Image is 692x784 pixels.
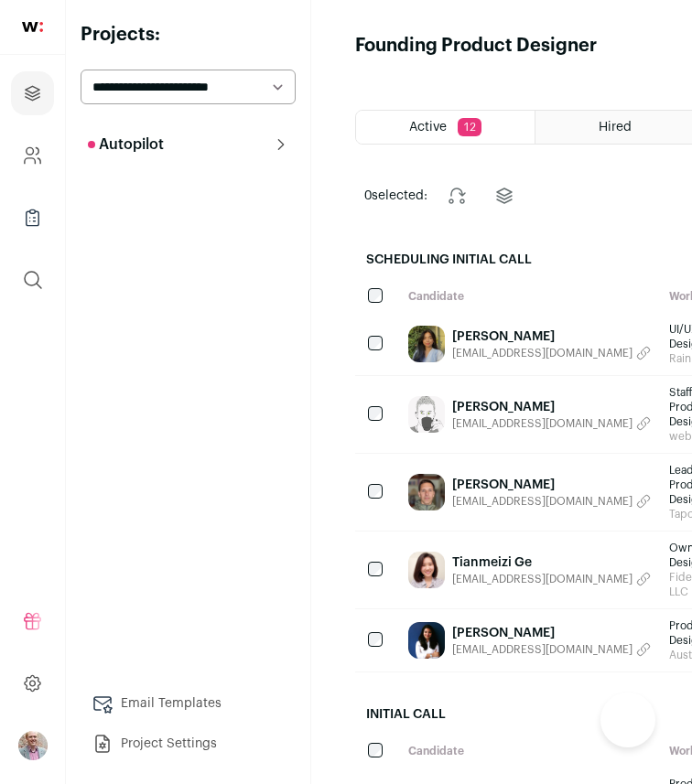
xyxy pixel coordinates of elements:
[452,416,633,431] span: [EMAIL_ADDRESS][DOMAIN_NAME]
[452,398,651,416] a: [PERSON_NAME]
[452,346,633,360] span: [EMAIL_ADDRESS][DOMAIN_NAME]
[409,121,447,134] span: Active
[600,693,655,747] iframe: Help Scout Beacon - Open
[81,725,296,762] a: Project Settings
[11,71,54,115] a: Projects
[364,187,427,205] span: selected:
[408,474,445,510] img: 3c625dcc6f8c4403cd71c5c2167915e3516027ae27432bbc52c38b82d4bb74dc.jpg
[399,280,660,313] div: Candidate
[11,134,54,177] a: Company and ATS Settings
[364,189,372,202] span: 0
[452,494,651,509] button: [EMAIL_ADDRESS][DOMAIN_NAME]
[452,416,651,431] button: [EMAIL_ADDRESS][DOMAIN_NAME]
[408,326,445,362] img: f0791d62dd61cf0cb098b18c74c872efae5d6fb4cb275e4c071d00a038c40bfc
[408,622,445,659] img: 950195ba09efa2f3e1bb5dbdbd2b7135f76b107e3bb638ac94dff5eb3d85e705.jpg
[452,328,651,346] a: [PERSON_NAME]
[452,476,651,494] a: [PERSON_NAME]
[599,121,632,134] span: Hired
[452,572,633,586] span: [EMAIL_ADDRESS][DOMAIN_NAME]
[11,196,54,240] a: Company Lists
[452,494,633,509] span: [EMAIL_ADDRESS][DOMAIN_NAME]
[452,642,633,657] span: [EMAIL_ADDRESS][DOMAIN_NAME]
[81,126,296,163] button: Autopilot
[408,396,445,433] img: bc0f2dd1cd7c1dc5f50fea2665ffb984f117bd8caa966ac21e66c1757f0bda83.jpg
[452,642,651,657] button: [EMAIL_ADDRESS][DOMAIN_NAME]
[458,118,481,136] span: 12
[452,346,651,360] button: [EMAIL_ADDRESS][DOMAIN_NAME]
[22,22,43,32] img: wellfound-shorthand-0d5821cbd27db2630d0214b213865d53afaa358527fdda9d0ea32b1df1b89c2c.svg
[452,624,651,642] a: [PERSON_NAME]
[88,134,164,156] p: Autopilot
[18,731,48,760] img: 190284-medium_jpg
[81,22,296,48] h2: Projects:
[399,735,660,768] div: Candidate
[408,552,445,588] img: d9b95b8ed6bd399c3769394ccc426fa6c0b20d450678035dc48a055c0d66eeb0.jpg
[452,553,651,572] a: Tianmeizi Ge
[452,572,651,586] button: [EMAIL_ADDRESS][DOMAIN_NAME]
[18,731,48,760] button: Open dropdown
[81,685,296,722] a: Email Templates
[355,33,597,59] h1: Founding Product Designer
